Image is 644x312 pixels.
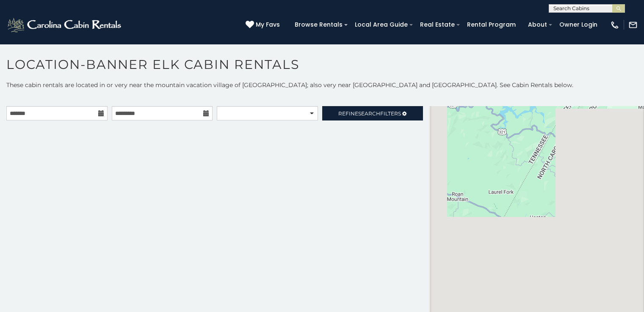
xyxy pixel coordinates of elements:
[290,18,347,31] a: Browse Rentals
[463,18,520,31] a: Rental Program
[555,18,602,31] a: Owner Login
[524,18,551,31] a: About
[416,18,459,31] a: Real Estate
[338,110,401,117] span: Refine Filters
[351,18,412,31] a: Local Area Guide
[358,110,380,117] span: Search
[246,20,282,30] a: My Favs
[256,20,280,29] span: My Favs
[322,106,423,120] a: RefineSearchFilters
[6,16,124,33] img: White-1-2.png
[610,20,619,30] img: phone-regular-white.png
[628,20,638,30] img: mail-regular-white.png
